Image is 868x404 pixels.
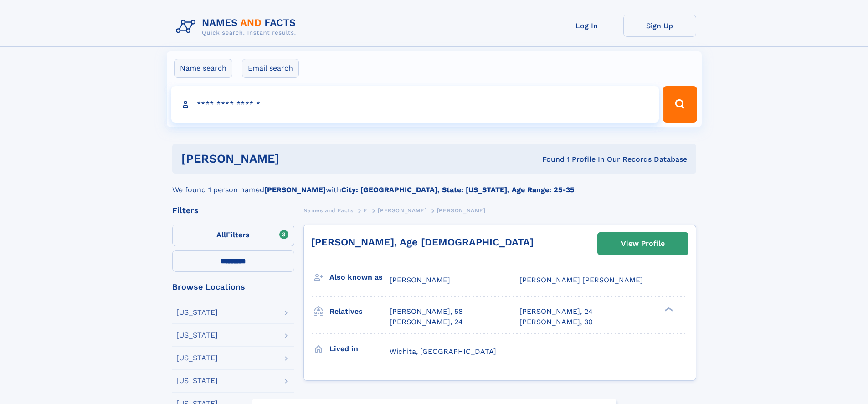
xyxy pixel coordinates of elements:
label: Name search [174,59,232,78]
b: City: [GEOGRAPHIC_DATA], State: [US_STATE], Age Range: 25-35 [341,185,574,194]
a: Log In [550,15,623,37]
div: [US_STATE] [176,354,218,362]
h3: Lived in [329,341,390,357]
label: Email search [242,59,299,78]
a: [PERSON_NAME], 58 [390,307,463,317]
a: View Profile [598,233,688,255]
div: Found 1 Profile In Our Records Database [411,154,687,164]
span: All [216,230,226,239]
span: E [364,207,368,214]
a: Sign Up [623,15,696,37]
button: Search Button [663,86,697,123]
div: Browse Locations [172,283,294,291]
div: ❯ [663,307,673,312]
div: We found 1 person named with . [172,174,696,195]
div: [US_STATE] [176,332,218,339]
span: [PERSON_NAME] [390,276,450,284]
h3: Relatives [329,304,390,319]
a: Names and Facts [303,205,354,216]
div: Filters [172,206,294,215]
h1: [PERSON_NAME] [181,153,411,164]
h3: Also known as [329,270,390,285]
img: Logo Names and Facts [172,15,303,39]
div: [US_STATE] [176,377,218,384]
input: search input [171,86,659,123]
a: [PERSON_NAME] [378,205,426,216]
a: [PERSON_NAME], 30 [519,317,593,327]
a: [PERSON_NAME], Age [DEMOGRAPHIC_DATA] [311,236,534,248]
a: E [364,205,368,216]
div: View Profile [621,233,665,254]
span: Wichita, [GEOGRAPHIC_DATA] [390,347,496,356]
span: [PERSON_NAME] [437,207,486,214]
label: Filters [172,225,294,246]
div: [US_STATE] [176,309,218,316]
a: [PERSON_NAME], 24 [519,307,593,317]
span: [PERSON_NAME] [PERSON_NAME] [519,276,643,284]
span: [PERSON_NAME] [378,207,426,214]
a: [PERSON_NAME], 24 [390,317,463,327]
b: [PERSON_NAME] [264,185,326,194]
